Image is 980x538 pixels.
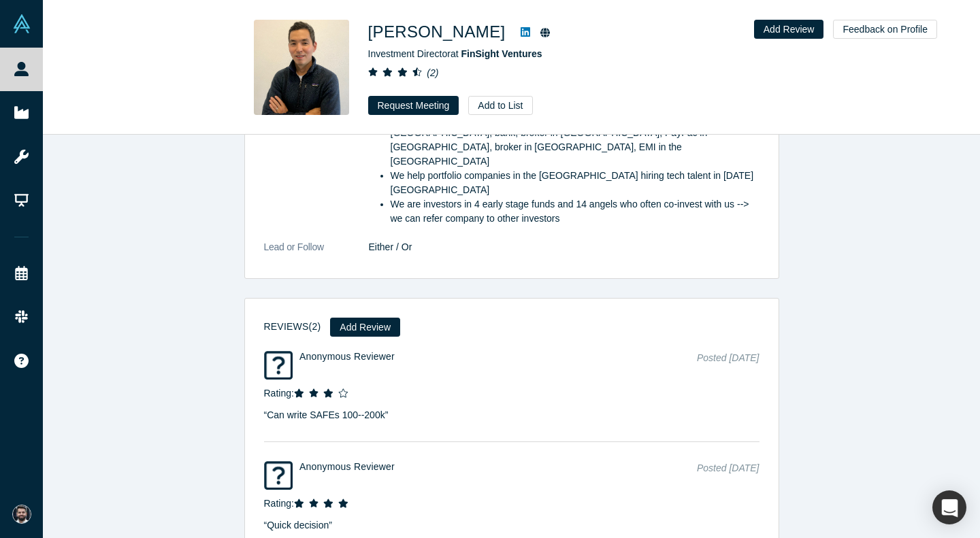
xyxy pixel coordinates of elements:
dt: Lead or Follow [264,240,369,269]
img: Rafi Wadan's Account [12,505,31,524]
span: Rating: [264,388,294,399]
div: Posted [DATE] [697,351,759,380]
h1: [PERSON_NAME] [368,20,506,44]
i: ( 2 ) [427,67,438,78]
h4: Anonymous Reviewer [299,351,680,363]
a: FinSight Ventures [461,48,542,59]
img: Alchemist Vault Logo [12,14,31,33]
li: We have own FinTech infra: federal chartered bank, broker, fin advisor in the [GEOGRAPHIC_DATA], ... [391,112,759,169]
span: Investment Director at [368,48,542,59]
p: “ Quick decision ” [264,511,674,533]
h3: Reviews (2) [264,320,321,334]
dd: Either / Or [369,240,759,254]
li: We are investors in 4 early stage funds and 14 angels who often co-invest with us --> we can refe... [391,197,759,226]
div: Posted [DATE] [697,461,759,490]
dt: Value Beyond Capital [264,112,369,240]
li: We help portfolio companies in the [GEOGRAPHIC_DATA] hiring tech talent in [DATE] [GEOGRAPHIC_DATA] [391,169,759,197]
p: “ Can write SAFEs 100--200k ” [264,401,674,422]
img: Anonymous Reviewer [264,461,293,490]
button: Request Meeting [368,96,459,115]
button: Feedback on Profile [833,20,937,39]
img: Maxim Nazarov's Profile Image [254,20,349,115]
h4: Anonymous Reviewer [299,461,680,473]
span: Rating: [264,498,294,509]
button: Add Review [330,318,400,337]
button: Add to List [468,96,532,115]
button: Add Review [754,20,824,39]
img: Anonymous Reviewer [264,351,293,380]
